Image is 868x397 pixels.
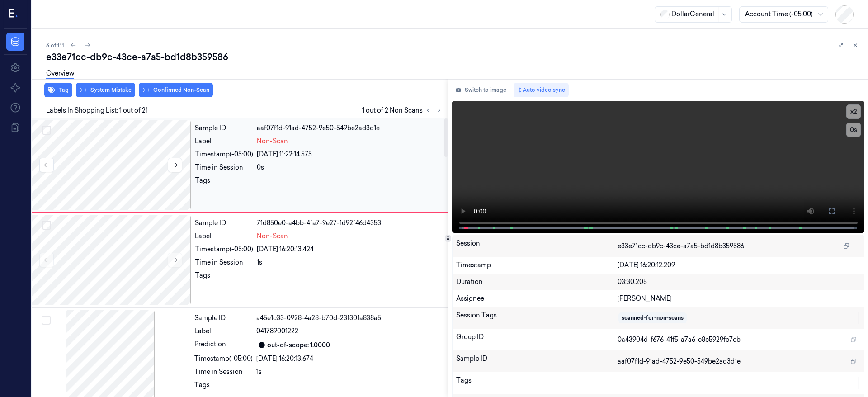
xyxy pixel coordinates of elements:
[456,332,618,347] div: Group ID
[42,221,51,230] button: Select row
[195,218,253,228] div: Sample ID
[195,123,253,133] div: Sample ID
[194,313,253,323] div: Sample ID
[195,163,253,172] div: Time in Session
[46,42,64,49] span: 6 of 111
[194,340,253,350] div: Prediction
[194,367,253,377] div: Time in Session
[267,340,330,350] div: out-of-scope: 1.0000
[194,354,253,364] div: Timestamp (-05:00)
[42,316,51,325] button: Select row
[456,354,618,369] div: Sample ID
[46,51,861,63] div: e33e71cc-db9c-43ce-a7a5-bd1d8b359586
[514,83,569,97] button: Auto video sync
[46,106,148,115] span: Labels In Shopping List: 1 out of 21
[846,123,861,137] button: 0s
[452,83,510,97] button: Switch to image
[846,104,861,119] button: x2
[194,326,253,336] div: Label
[362,105,444,116] span: 1 out of 2 Non Scans
[618,294,860,303] div: [PERSON_NAME]
[42,126,51,135] button: Select row
[456,376,618,390] div: Tags
[618,357,741,366] span: aaf07f1d-91ad-4752-9e50-549be2ad3d1e
[195,176,253,190] div: Tags
[195,150,253,159] div: Timestamp (-05:00)
[194,380,253,395] div: Tags
[257,232,288,241] span: Non-Scan
[622,314,684,322] div: scanned-for-non-scans
[456,260,618,270] div: Timestamp
[456,294,618,303] div: Assignee
[256,326,298,336] span: 041789001222
[618,277,860,287] div: 03:30.205
[456,311,618,325] div: Session Tags
[195,258,253,267] div: Time in Session
[618,241,744,251] span: e33e71cc-db9c-43ce-a7a5-bd1d8b359586
[257,137,288,146] span: Non-Scan
[76,83,135,97] button: System Mistake
[195,232,253,241] div: Label
[195,245,253,254] div: Timestamp (-05:00)
[46,69,74,79] a: Overview
[456,277,618,287] div: Duration
[195,271,253,285] div: Tags
[195,137,253,146] div: Label
[618,335,741,345] span: 0a43904d-f676-41f5-a7a6-e8c5929fe7eb
[618,260,860,270] div: [DATE] 16:20:12.209
[44,83,72,97] button: Tag
[139,83,213,97] button: Confirmed Non-Scan
[456,239,618,253] div: Session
